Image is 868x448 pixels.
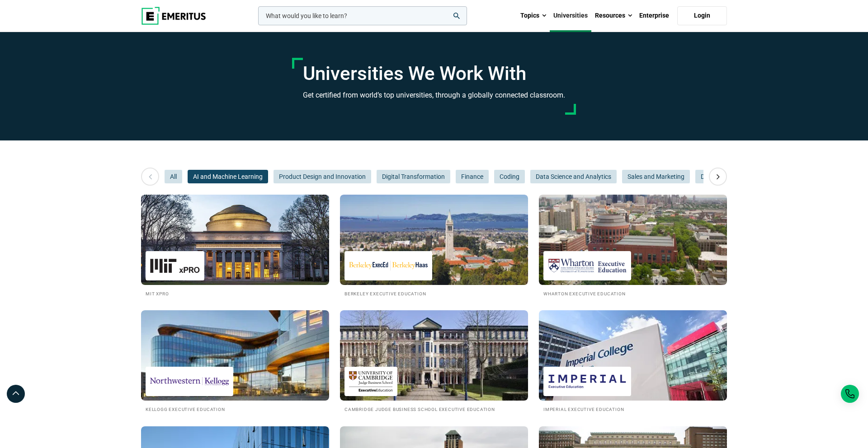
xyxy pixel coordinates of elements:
img: Imperial Executive Education [548,371,627,392]
h2: Berkeley Executive Education [344,289,524,297]
img: Universities We Work With [141,310,329,401]
a: Universities We Work With MIT xPRO MIT xPRO [141,195,329,297]
button: Coding [494,170,525,183]
img: Berkeley Executive Education [349,256,428,276]
h3: Get certified from world’s top universities, through a globally connected classroom. [303,89,565,101]
h2: Kellogg Executive Education [146,405,325,413]
img: Universities We Work With [340,310,528,401]
h2: Cambridge Judge Business School Executive Education [344,405,524,413]
img: Wharton Executive Education [548,256,627,276]
button: Sales and Marketing [622,170,690,183]
img: Cambridge Judge Business School Executive Education [349,371,393,392]
h2: Wharton Executive Education [543,289,722,297]
button: Data Science and Analytics [530,170,617,183]
a: Universities We Work With Kellogg Executive Education Kellogg Executive Education [141,310,329,413]
button: Digital Transformation [377,170,450,183]
button: Digital Marketing [695,170,754,183]
a: Login [677,6,727,25]
h1: Universities We Work With [303,62,565,85]
h2: MIT xPRO [146,289,325,297]
img: Universities We Work With [539,195,727,285]
button: Product Design and Innovation [274,170,371,183]
a: Universities We Work With Berkeley Executive Education Berkeley Executive Education [340,195,528,297]
img: Universities We Work With [340,195,528,285]
h2: Imperial Executive Education [543,405,722,413]
a: Universities We Work With Cambridge Judge Business School Executive Education Cambridge Judge Bus... [340,310,528,413]
a: Universities We Work With Imperial Executive Education Imperial Executive Education [539,310,727,413]
input: woocommerce-product-search-field-0 [258,6,467,25]
button: All [165,170,182,183]
img: Kellogg Executive Education [150,371,229,392]
img: Universities We Work With [539,310,727,401]
button: AI and Machine Learning [188,170,268,183]
img: Universities We Work With [141,195,329,285]
a: Universities We Work With Wharton Executive Education Wharton Executive Education [539,195,727,297]
img: MIT xPRO [150,256,200,276]
button: Finance [456,170,489,183]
